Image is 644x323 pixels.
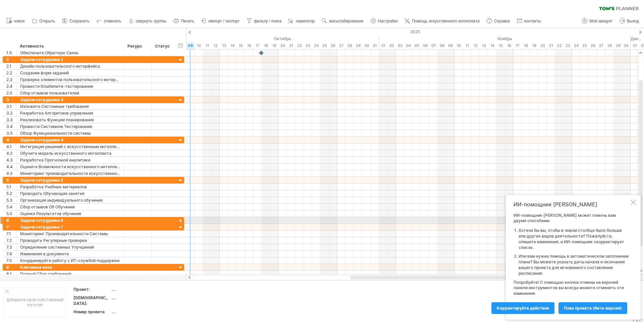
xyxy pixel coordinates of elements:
[524,19,541,23] span: контакты
[6,257,16,264] div: 7.5
[438,42,446,49] div: Суббота, 8 ноября 2025 года
[6,50,16,56] div: 1.5
[387,42,396,49] div: Воскресенье, 2 ноября 2025 года
[245,42,253,49] div: Четверг, 16 октября 2025 года
[369,17,400,25] a: Настройки
[522,42,530,49] div: Вторник, 18 ноября 2025 года
[547,42,555,49] div: Пятница, 21 ноября 2025 года
[354,42,362,49] div: Среда, 29 октября 2025 года
[6,197,16,203] div: 5.3
[3,287,66,317] div: Добавьте свой собственный логотип
[6,137,16,143] div: 4
[203,42,211,49] div: Суббота, 11 октября 2025 года
[20,50,121,56] div: Обеспечьте Обратную Связь
[245,17,283,25] a: фильтр / поиск
[403,17,481,25] a: Помощь искусственного интеллекта
[20,130,121,136] div: Обзор Функциональности системы
[631,42,639,49] div: Понедельник, 1 декабря 2025 года
[155,43,170,50] div: Статус
[614,42,622,49] div: Суббота, 29 ноября 2025 года
[262,42,270,49] div: Суббота, 18 октября 2025 года
[20,63,121,69] div: Дизайн пользовательского интерфейса
[497,306,549,311] span: Корректируйте действия
[20,271,121,277] div: Полный Сбор требований
[69,19,90,23] span: Сохранить
[563,42,572,49] div: Воскресенье, 23 ноября 2025 года
[20,231,121,237] div: Мониторинг Производительности Системы
[6,96,16,103] div: 3
[127,17,169,25] a: свернуть группы
[471,42,480,49] div: Среда, 12 ноября 2025 года
[618,17,641,25] a: Выход
[20,217,121,223] div: Задачи сотрудника 6
[95,17,123,25] a: отменить
[6,244,16,250] div: 7.3
[236,42,245,49] div: Среда, 15 октября 2025 года
[555,42,563,49] div: Суббота, 22 ноября 2025 года
[195,42,203,49] div: Пятница, 10 октября 2025 года
[20,150,121,156] div: Обучите модель искусственного интеллекта
[20,103,121,110] div: Изложите Системные требования
[412,19,479,23] span: Помощь искусственного интеллекта
[6,150,16,156] div: 4.2
[112,295,168,301] div: ....
[20,170,121,177] div: Мониторинг производительности искусственного Интеллекта
[6,103,16,110] div: 3.1
[345,42,354,49] div: Вторник, 28 октября 2025 года
[119,35,379,42] div: Октябрь 2025 года
[6,117,16,123] div: 3.3
[605,42,614,49] div: Пятница, 28 ноября 2025 года
[514,213,629,314] div: ИИ-помощник [PERSON_NAME] может помочь вам двумя способами: Попробуйте! С помощью кнопки отмены н...
[494,19,510,23] span: Справка
[413,42,421,49] div: Среда, 5 ноября 2025 года
[6,83,16,89] div: 2.4
[30,17,57,25] a: Открыть
[488,42,496,49] div: Пятница, 14 ноября 2025 года
[6,264,16,270] div: 8
[429,42,438,49] div: Пятница, 7 ноября 2025 года
[127,43,148,50] div: Ресурс
[73,286,110,292] div: Проект:
[320,17,365,25] a: масштабирование
[20,83,121,89] div: Провести Юзабилити-тестирование
[181,19,194,23] span: Печать
[20,70,121,76] div: Создание форм заданий
[632,318,643,323] div: v 422
[446,42,454,49] div: Воскресенье, 9 ноября 2025 года
[20,143,121,150] div: Интеграция решений с искусственным интеллектом
[463,42,471,49] div: Вторник, 11 ноября 2025 года
[20,177,121,183] div: Задачи сотрудника 5
[20,110,121,116] div: Разработка Алгоритмов управления
[20,257,121,264] div: Координируйте работу с ИТ-службой поддержки
[20,204,121,210] div: Сбор отзывов Об Обучении
[515,17,543,25] a: контакты
[211,42,220,49] div: Воскресенье, 12 октября 2025 года
[6,63,16,69] div: 2.1
[20,117,121,123] div: Реализовать Функции планирования
[362,42,371,49] div: Четверг, 30 октября 2025 года
[627,19,639,23] span: Выход
[20,157,121,163] div: Разработка Прогнозной аналитики
[513,42,522,49] div: Понедельник, 17 ноября 2025 года
[480,42,488,49] div: Четверг, 13 ноября 2025 года
[371,42,379,49] div: Пятница, 31 октября 2025 года
[278,42,287,49] div: Понедельник, 20 октября 2025 года
[6,76,16,83] div: 2.3
[6,110,16,116] div: 3.2
[20,244,121,250] div: Определение системных Улучшений
[270,42,278,49] div: Воскресенье, 19 октября 2025 года
[6,217,16,223] div: 6
[20,224,121,230] div: Задачи сотрудника 7
[6,177,16,183] div: 5
[254,19,281,23] span: фильтр / поиск
[39,19,55,23] span: Открыть
[396,42,404,49] div: Понедельник, 3 ноября 2025 года
[519,254,629,276] li: Или вам нужна помощь в автоматическом заполнении плана? Вы можете указать даты начала и окончания...
[20,43,120,50] div: Активность
[172,17,196,25] a: Печать
[304,42,312,49] div: Четверг, 23 октября 2025 года
[329,19,363,23] span: масштабирование
[580,42,589,49] div: Вторник, 25 ноября 2025 года
[20,164,121,170] div: Оцените Возможности искусственного интеллекта
[379,42,387,49] div: Суббота, 1 ноября 2025 года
